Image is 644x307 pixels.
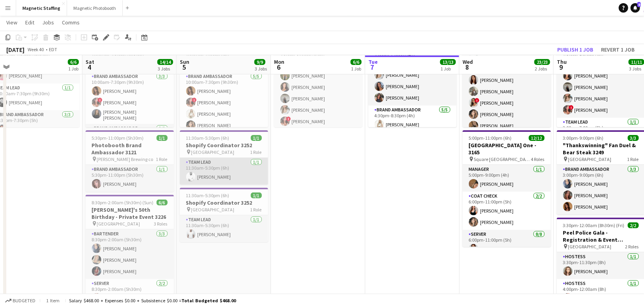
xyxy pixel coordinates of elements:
[92,135,144,141] span: 5:30pm-11:00pm (5h30m)
[251,192,262,198] span: 1/1
[3,17,21,28] a: View
[59,17,83,28] a: Comms
[368,44,457,105] app-card-role: Brand Ambassador4/43:00pm-7:00pm (4h)[PERSON_NAME][PERSON_NAME][PERSON_NAME][PERSON_NAME]
[6,19,17,26] span: View
[86,124,174,162] app-card-role: Brand Ambassador2/2
[157,59,173,65] span: 14/14
[39,17,57,28] a: Jobs
[186,192,230,198] span: 11:30am-5:30pm (6h)
[180,130,268,185] app-job-card: 11:30am-5:30pm (6h)1/1Shopify Coordinator 3252 [GEOGRAPHIC_DATA]1 RoleTeam Lead1/111:30am-5:30pm ...
[97,221,140,227] span: [GEOGRAPHIC_DATA]
[351,66,361,72] div: 1 Job
[179,63,189,72] span: 5
[16,0,67,16] button: Magnetic Staffing
[463,192,551,230] app-card-role: Coat Check2/26:00pm-11:00pm (5h)[PERSON_NAME][PERSON_NAME]
[255,66,267,72] div: 3 Jobs
[529,135,545,141] span: 12/12
[97,156,153,162] span: [PERSON_NAME] Brewing co
[191,207,235,213] span: [GEOGRAPHIC_DATA]
[568,244,612,250] span: [GEOGRAPHIC_DATA]
[191,149,235,155] span: [GEOGRAPHIC_DATA]
[13,298,35,303] span: Budgeted
[556,63,567,72] span: 9
[475,98,480,103] span: !
[154,221,168,227] span: 3 Roles
[6,46,24,54] div: [DATE]
[180,215,268,242] app-card-role: Team Lead1/111:30am-5:30pm (6h)[PERSON_NAME]
[22,17,37,28] a: Edit
[463,130,551,247] app-job-card: 5:00pm-11:00pm (6h)12/12[GEOGRAPHIC_DATA] One - 3165 Square [GEOGRAPHIC_DATA]4 RolesManager1/15:0...
[43,298,62,303] span: 1 item
[531,156,545,162] span: 4 Roles
[368,58,378,65] span: Tue
[627,156,639,162] span: 1 Role
[42,19,54,26] span: Jobs
[286,117,291,121] span: !
[62,19,80,26] span: Comms
[469,135,512,141] span: 5:00pm-11:00pm (6h)
[563,135,604,141] span: 3:00pm-9:00pm (6h)
[69,298,236,303] div: Salary $468.00 + Expenses $0.00 + Subsistence $0.00 =
[534,59,550,65] span: 23/23
[86,142,174,156] h3: Photobooth Brand Ambassador 3121
[628,135,639,141] span: 3/3
[157,135,168,141] span: 1/1
[26,46,46,52] span: Week 40
[49,46,57,52] div: EDT
[474,156,531,162] span: Square [GEOGRAPHIC_DATA]
[440,59,456,65] span: 13/13
[84,63,94,72] span: 4
[86,72,174,124] app-card-role: Brand Ambassador3/310:00am-7:30pm (9h30m)[PERSON_NAME]![PERSON_NAME][PERSON_NAME] [PERSON_NAME]
[461,63,473,72] span: 8
[637,2,641,7] span: 8
[180,72,268,144] app-card-role: Brand Ambassador5/510:00am-7:30pm (9h30m)[PERSON_NAME]![PERSON_NAME][PERSON_NAME][PERSON_NAME]
[86,58,94,65] span: Sat
[273,63,284,72] span: 6
[180,142,268,149] h3: Shopify Coordinator 3252
[367,63,378,72] span: 7
[67,0,123,16] button: Magnetic Photobooth
[463,58,473,65] span: Wed
[554,44,596,55] button: Publish 1 job
[250,149,262,155] span: 1 Role
[4,296,37,305] button: Budgeted
[463,142,551,156] h3: [GEOGRAPHIC_DATA] One - 3165
[251,135,262,141] span: 1/1
[186,135,230,141] span: 11:30am-5:30pm (6h)
[192,98,197,102] span: !
[86,229,174,279] app-card-role: Bartender3/38:30pm-2:00am (5h30m)[PERSON_NAME][PERSON_NAME][PERSON_NAME]
[629,66,644,72] div: 3 Jobs
[351,59,362,65] span: 6/6
[625,244,639,250] span: 2 Roles
[274,45,362,129] app-card-role: Training6/62:30pm-3:00pm (30m)[PERSON_NAME][PERSON_NAME][PERSON_NAME][PERSON_NAME][PERSON_NAME]![...
[156,156,168,162] span: 1 Role
[535,66,550,72] div: 2 Jobs
[98,98,103,102] span: !
[181,298,236,303] span: Total Budgeted $468.00
[254,59,265,65] span: 9/9
[68,59,79,65] span: 6/6
[86,165,174,192] app-card-role: Brand Ambassador1/15:30pm-11:00pm (5h30m)[PERSON_NAME]
[86,130,174,192] app-job-card: 5:30pm-11:00pm (5h30m)1/1Photobooth Brand Ambassador 3121 [PERSON_NAME] Brewing co1 RoleBrand Amb...
[598,44,638,55] button: Revert 1 job
[563,222,625,228] span: 3:30pm-12:00am (8h30m) (Fri)
[250,207,262,213] span: 1 Role
[631,3,640,13] a: 8
[368,105,457,178] app-card-role: Brand Ambassador5/54:30pm-8:30pm (4h)[PERSON_NAME]
[25,19,34,26] span: Edit
[180,158,268,185] app-card-role: Team Lead1/111:30am-5:30pm (6h)[PERSON_NAME]
[441,66,455,72] div: 1 Job
[569,105,574,110] span: !
[180,58,189,65] span: Sun
[157,200,168,205] span: 6/6
[628,222,639,228] span: 2/2
[274,58,284,65] span: Mon
[180,199,268,206] h3: Shopify Coordinator 3252
[463,38,551,179] app-card-role: Brand Ambassador11/111:00pm-2:00pm (1h)[PERSON_NAME][PERSON_NAME][PERSON_NAME][PERSON_NAME]![PERS...
[92,200,154,205] span: 8:30pm-2:00am (5h30m) (Sun)
[180,188,268,242] app-job-card: 11:30am-5:30pm (6h)1/1Shopify Coordinator 3252 [GEOGRAPHIC_DATA]1 RoleTeam Lead1/111:30am-5:30pm ...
